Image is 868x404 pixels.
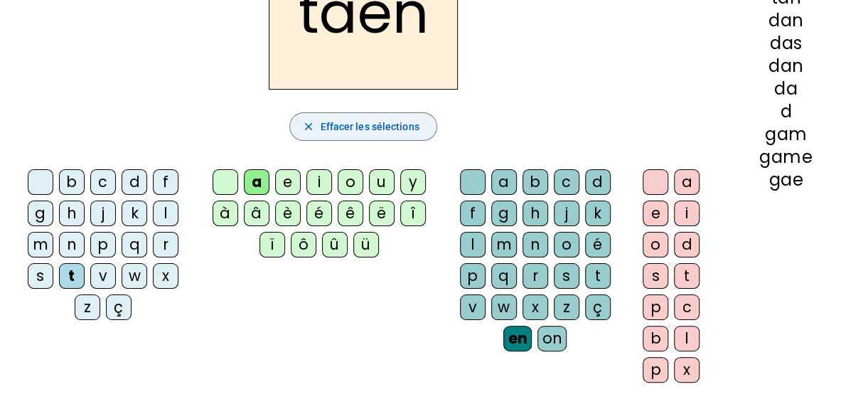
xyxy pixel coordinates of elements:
div: a [674,169,700,195]
div: ë [369,201,395,226]
div: da [727,80,845,97]
div: y [400,169,426,195]
div: g [491,201,517,226]
div: è [275,201,301,226]
div: l [153,201,178,226]
div: gam [727,126,845,143]
div: w [491,294,517,320]
div: p [90,232,116,257]
button: Effacer les sélections [289,112,436,141]
div: b [643,326,668,351]
div: l [460,232,486,257]
div: a [491,169,517,195]
div: n [523,232,548,257]
span: Effacer les sélections [320,118,419,135]
div: n [59,232,85,257]
div: t [674,263,700,289]
div: d [727,103,845,120]
div: é [585,232,611,257]
div: s [643,263,668,289]
div: c [674,294,700,320]
div: c [554,169,579,195]
div: d [674,232,700,257]
div: e [275,169,301,195]
div: dan [727,58,845,75]
div: r [523,263,548,289]
div: v [90,263,116,289]
div: game [727,149,845,166]
div: h [59,201,85,226]
div: k [585,201,611,226]
div: w [122,263,147,289]
div: p [643,294,668,320]
div: a [244,169,269,195]
div: q [122,232,147,257]
div: gae [727,171,845,188]
div: ç [585,294,611,320]
div: z [554,294,579,320]
div: r [153,232,178,257]
div: b [59,169,85,195]
div: s [28,263,53,289]
div: e [643,201,668,226]
div: i [674,201,700,226]
div: m [491,232,517,257]
div: d [122,169,147,195]
div: dan [727,12,845,29]
div: ê [338,201,363,226]
div: â [244,201,269,226]
div: o [338,169,363,195]
div: v [460,294,486,320]
div: à [213,201,238,226]
div: m [28,232,53,257]
div: î [400,201,426,226]
div: g [28,201,53,226]
div: das [727,35,845,52]
div: ô [291,232,316,257]
div: h [523,201,548,226]
div: i [306,169,332,195]
div: x [674,357,700,383]
div: x [523,294,548,320]
div: x [153,263,178,289]
div: p [643,357,668,383]
div: f [153,169,178,195]
div: j [554,201,579,226]
div: k [122,201,147,226]
div: on [537,326,567,351]
div: û [322,232,348,257]
div: u [369,169,395,195]
div: q [491,263,517,289]
div: en [503,326,532,351]
div: t [585,263,611,289]
div: z [75,294,100,320]
div: o [554,232,579,257]
mat-icon: close [301,120,314,133]
div: c [90,169,116,195]
div: ü [353,232,379,257]
div: f [460,201,486,226]
div: b [523,169,548,195]
div: j [90,201,116,226]
div: p [460,263,486,289]
div: ç [106,294,132,320]
div: é [306,201,332,226]
div: s [554,263,579,289]
div: o [643,232,668,257]
div: d [585,169,611,195]
div: l [674,326,700,351]
div: ï [259,232,285,257]
div: t [59,263,85,289]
